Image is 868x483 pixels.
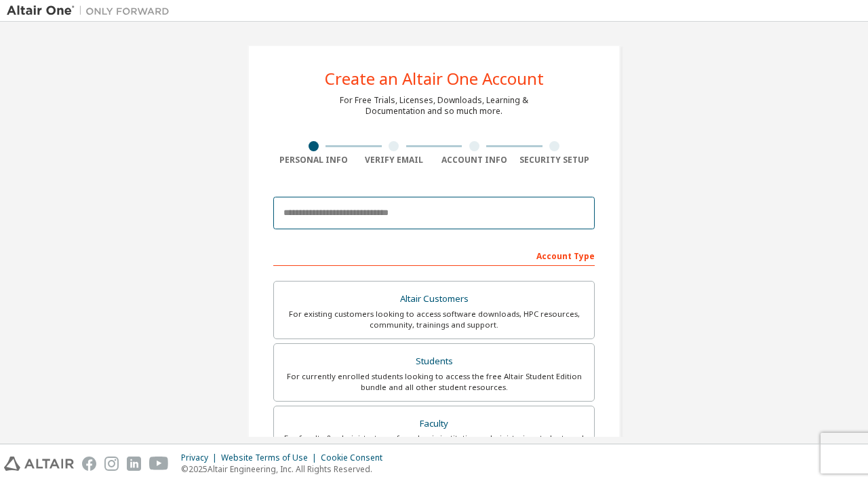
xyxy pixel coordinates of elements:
div: Account Info [434,155,515,166]
p: © 2025 Altair Engineering, Inc. All Rights Reserved. [181,463,391,475]
img: Altair One [7,4,176,18]
div: For currently enrolled students looking to access the free Altair Student Edition bundle and all ... [282,371,586,393]
div: Verify Email [354,155,435,166]
div: Altair Customers [282,290,586,309]
div: Cookie Consent [321,452,391,463]
img: instagram.svg [104,457,119,471]
div: Account Type [273,244,595,266]
img: linkedin.svg [127,457,141,471]
div: Security Setup [515,155,595,166]
div: Website Terms of Use [221,452,321,463]
div: Students [282,352,586,371]
div: Privacy [181,452,221,463]
div: For faculty & administrators of academic institutions administering students and accessing softwa... [282,433,586,455]
img: facebook.svg [82,457,96,471]
img: youtube.svg [149,457,169,471]
div: For existing customers looking to access software downloads, HPC resources, community, trainings ... [282,309,586,330]
div: Personal Info [273,155,354,166]
div: Faculty [282,414,586,433]
img: altair_logo.svg [4,457,74,471]
div: For Free Trials, Licenses, Downloads, Learning & Documentation and so much more. [340,95,528,117]
div: Create an Altair One Account [325,71,544,87]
